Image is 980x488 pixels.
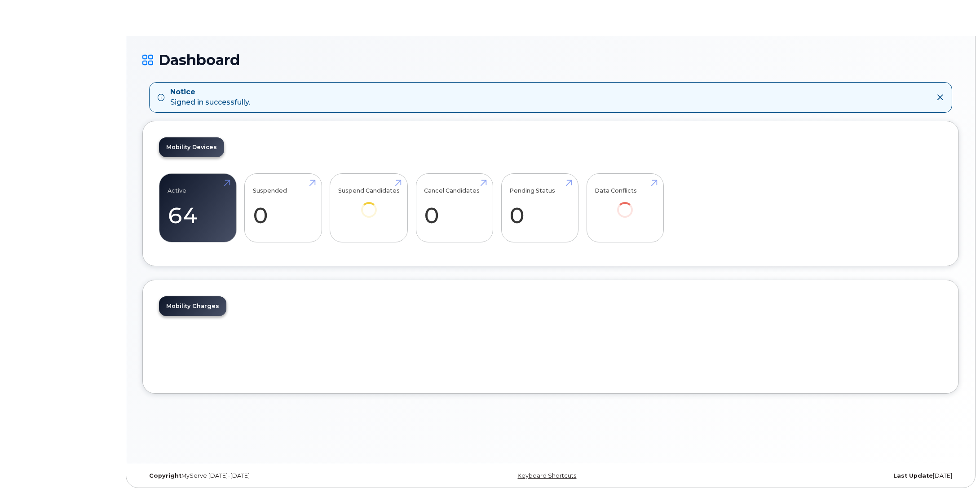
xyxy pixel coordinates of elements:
strong: Notice [170,87,250,97]
strong: Last Update [893,472,933,479]
a: Data Conflicts [595,178,655,230]
div: Signed in successfully. [170,87,250,108]
h1: Dashboard [142,52,959,68]
a: Suspended 0 [253,178,313,237]
div: [DATE] [687,472,959,479]
a: Suspend Candidates [338,178,400,230]
div: MyServe [DATE]–[DATE] [142,472,415,479]
strong: Copyright [149,472,181,479]
a: Active 64 [168,178,228,237]
a: Keyboard Shortcuts [517,472,576,479]
a: Cancel Candidates 0 [424,178,485,237]
a: Pending Status 0 [509,178,570,237]
a: Mobility Charges [159,296,226,316]
a: Mobility Devices [159,137,224,157]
